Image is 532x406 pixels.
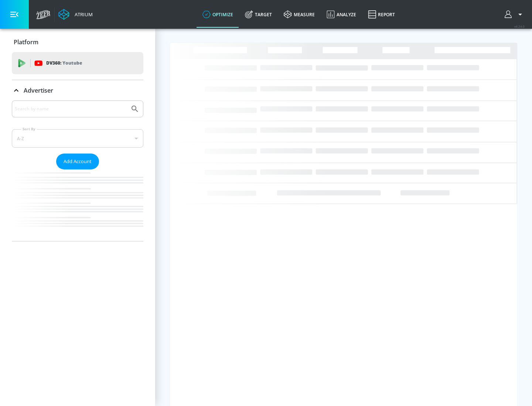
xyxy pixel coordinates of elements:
[197,1,239,28] a: optimize
[64,157,92,166] span: Add Account
[62,59,82,67] p: Youtube
[278,1,321,28] a: measure
[12,32,143,52] div: Platform
[14,38,38,46] p: Platform
[12,52,143,74] div: DV360: Youtube
[12,80,143,101] div: Advertiser
[239,1,278,28] a: Target
[321,1,362,28] a: Analyze
[56,154,99,169] button: Add Account
[12,100,143,241] div: Advertiser
[362,1,401,28] a: Report
[12,169,143,241] nav: list of Advertiser
[12,129,143,148] div: A-Z
[15,104,127,114] input: Search by name
[24,86,53,94] p: Advertiser
[514,24,525,28] span: v 4.24.0
[72,11,93,18] div: Atrium
[21,127,37,131] label: Sort By
[46,59,82,67] p: DV360:
[58,9,93,20] a: Atrium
